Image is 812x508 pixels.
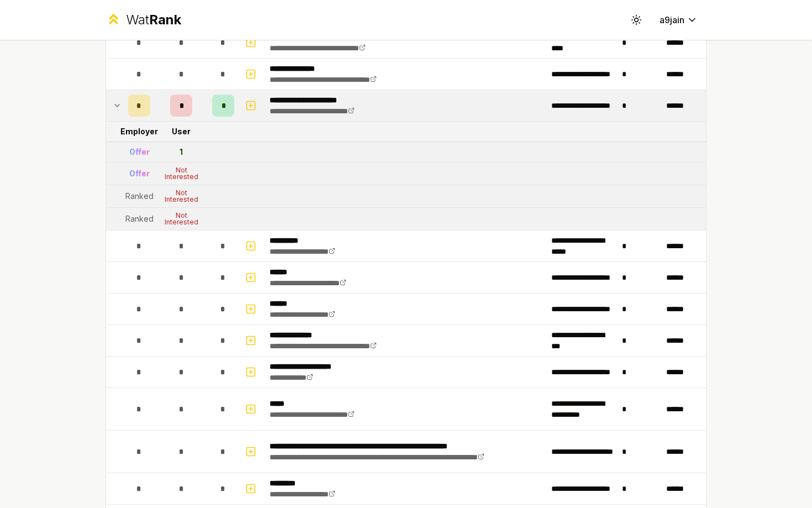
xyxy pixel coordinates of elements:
button: a9jain [651,10,706,30]
span: Rank [149,12,181,28]
span: a9jain [660,13,684,27]
a: WatRank [106,11,181,29]
div: Ranked [125,191,154,202]
div: Not Interested [159,167,203,180]
div: Offer [129,146,150,158]
div: Offer [129,168,150,179]
td: Employer [124,122,155,142]
td: User [155,122,208,142]
div: Not Interested [159,212,203,226]
div: Not Interested [159,190,203,203]
div: 1 [180,146,183,158]
div: Ranked [125,213,154,224]
div: Wat [126,11,181,29]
